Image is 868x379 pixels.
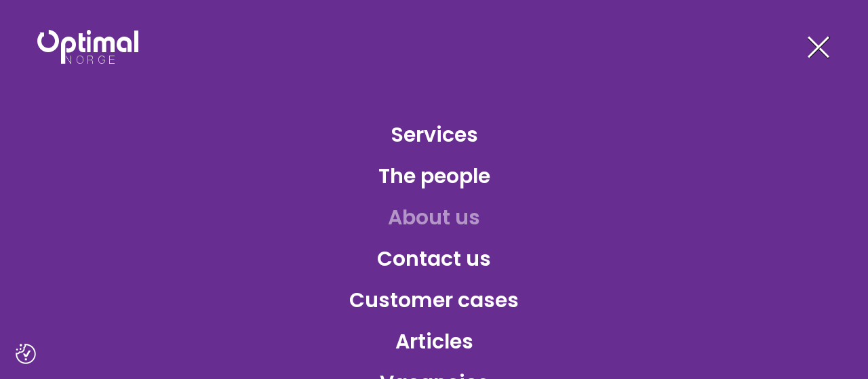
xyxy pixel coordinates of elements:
img: Optimal Norway [37,30,138,64]
button: Consent Preferences [16,344,36,364]
font: Customer cases [349,285,519,315]
a: About us [377,195,491,239]
a: The people [368,154,501,198]
font: Articles [395,327,473,356]
font: The people [378,161,490,191]
font: About us [388,203,480,232]
font: Contact us [377,244,491,273]
a: Contact us [366,237,502,281]
a: Articles [384,319,484,363]
img: Revisit consent button [16,344,36,364]
a: Customer cases [338,278,530,322]
a: Services [380,113,489,157]
font: Services [391,120,478,149]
